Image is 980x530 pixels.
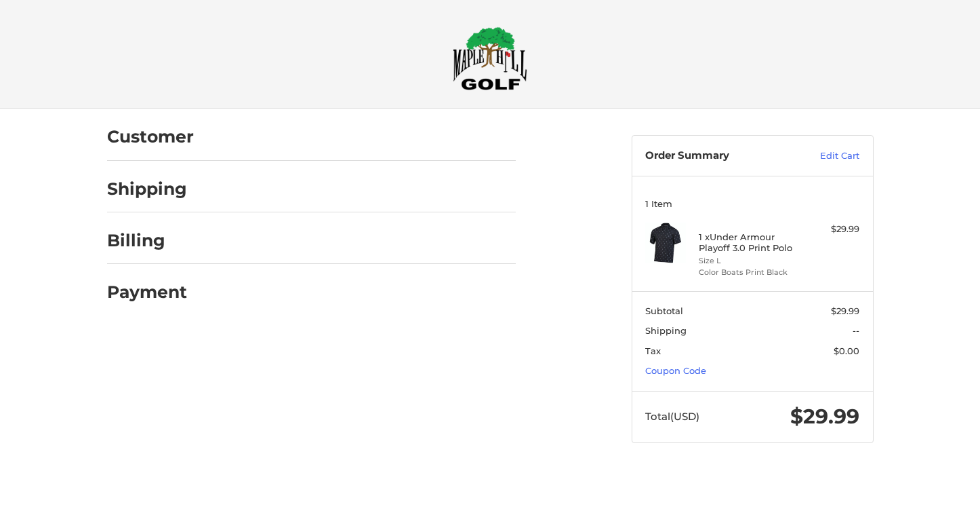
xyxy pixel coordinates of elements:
h2: Shipping [107,178,187,200]
li: Size L [699,255,802,267]
span: Shipping [645,325,687,336]
span: $0.00 [834,345,859,356]
span: Total (USD) [645,410,699,423]
h3: Order Summary [645,149,791,163]
a: Edit Cart [791,149,859,163]
img: Maple Hill Golf [453,26,527,90]
h3: 1 Item [645,198,859,209]
h2: Billing [107,230,186,251]
a: Coupon Code [645,365,706,376]
span: $29.99 [831,305,859,316]
li: Color Boats Print Black [699,267,802,278]
span: Subtotal [645,305,683,316]
h2: Payment [107,282,187,303]
span: $29.99 [790,404,859,429]
h4: 1 x Under Armour Playoff 3.0 Print Polo [699,231,802,254]
iframe: Google Customer Reviews [868,493,980,530]
div: $29.99 [806,223,859,236]
h2: Customer [107,126,194,147]
span: -- [853,325,859,336]
span: Tax [645,345,661,356]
